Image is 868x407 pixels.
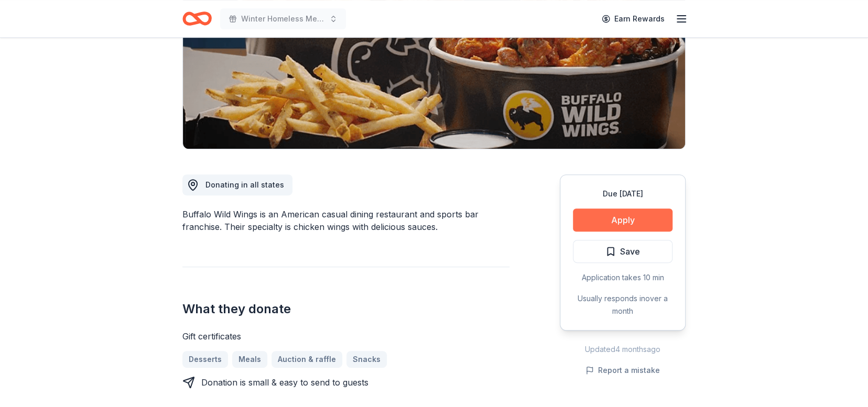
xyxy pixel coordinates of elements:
[241,13,325,25] span: Winter Homeless Meal Feast
[595,9,671,28] a: Earn Rewards
[620,245,640,258] span: Save
[573,208,672,232] button: Apply
[573,240,672,263] button: Save
[201,376,368,389] div: Donation is small & easy to send to guests
[182,208,509,233] div: Buffalo Wild Wings is an American casual dining restaurant and sports bar franchise. Their specia...
[585,364,660,377] button: Report a mistake
[346,351,387,368] a: Snacks
[182,301,509,317] h2: What they donate
[182,351,228,368] a: Desserts
[560,343,686,356] div: Updated 4 months ago
[232,351,267,368] a: Meals
[573,292,672,317] div: Usually responds in over a month
[573,188,672,200] div: Due [DATE]
[182,330,509,343] div: Gift certificates
[220,8,346,29] button: Winter Homeless Meal Feast
[272,351,342,368] a: Auction & raffle
[573,271,672,284] div: Application takes 10 min
[205,180,284,189] span: Donating in all states
[182,6,212,31] a: Home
